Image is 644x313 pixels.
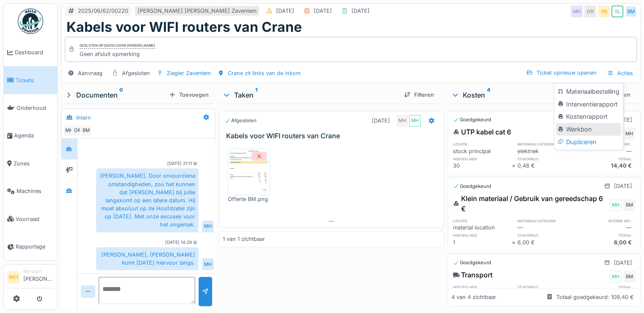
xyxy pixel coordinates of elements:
h6: stuksprijs [517,156,576,162]
div: [DATE] [614,182,632,190]
div: 30 [453,162,512,170]
span: Onderhoud [17,104,54,112]
h6: materiaalcategorie [517,141,576,147]
img: Badge_color-CXgf-gQk.svg [18,8,43,34]
div: Aanvraag [78,69,102,77]
div: OR [72,125,83,137]
div: Goedgekeurd [453,183,491,190]
div: Goedgekeurd [453,259,491,266]
img: r8fse90xthigc8mn3t2d177hz6z4 [230,151,268,193]
div: Materiaalbestelling [556,85,621,98]
div: BM [623,271,635,282]
h3: Kabels voor WIFI routers van Crane [226,132,440,140]
div: UTP kabel cat 6 [453,127,511,137]
h6: hoeveelheid [453,156,512,162]
div: Acties [603,67,637,79]
div: MH [202,258,214,270]
div: [PERSON_NAME] [PERSON_NAME] Zaventem [138,7,257,15]
div: MH [610,271,622,282]
div: BM [623,199,635,211]
div: material location [453,224,512,232]
span: Zones [14,159,54,168]
div: MH [610,199,622,211]
span: Dashboard [15,48,54,56]
h6: stuksprijs [517,284,576,290]
div: Goedgekeurd [453,116,491,123]
div: 0,48 € [517,162,576,170]
div: U [193,239,197,246]
div: MH [623,128,635,140]
div: Werkbon [556,123,621,136]
div: Geen afsluit opmerking [80,50,155,58]
div: 6,00 € [517,238,576,246]
span: Machines [17,187,54,195]
div: MH [63,125,75,137]
div: Gesloten op [DATE] door [PERSON_NAME] [80,43,155,49]
div: Afgesloten [122,69,150,77]
div: [PERSON_NAME], [PERSON_NAME] komt [DATE] hiervoor langs. [96,247,199,270]
div: MH [396,115,408,127]
sup: 1 [255,90,257,100]
div: 14,40 € [576,162,635,170]
h1: Kabels voor WIFI routers van Crane [66,19,302,35]
div: 4 van 4 zichtbaar [451,293,496,301]
div: Transport [453,270,492,280]
span: Tickets [16,76,54,84]
div: Interventierapport [556,98,621,111]
div: Dupliceren [556,136,621,148]
div: Totaal goedgekeurd: 109,40 € [556,293,634,301]
div: [DATE] 14:29 [165,239,192,246]
h6: interne ref. [576,218,635,224]
div: BM [625,6,637,17]
span: Rapportage [16,243,54,251]
h6: totaal [576,156,635,162]
div: — [576,224,635,232]
div: [DATE] 21:11 [167,160,192,167]
div: OR [584,6,596,17]
div: Toevoegen [166,89,212,101]
div: [DATE] [614,259,632,267]
div: 6,00 € [576,238,635,246]
h6: totaal [576,232,635,238]
div: [DATE] [276,7,294,15]
div: — [576,147,635,155]
h6: materiaalcategorie [517,218,576,224]
div: Ziegler Zaventem [167,69,211,77]
h6: hoeveelheid [453,284,512,290]
div: SL [611,6,623,17]
span: Voorraad [16,215,54,223]
div: — [517,224,576,232]
div: elektriek [517,147,576,155]
div: 1 [453,238,512,246]
div: Kostenrapport [556,110,621,123]
div: Crane zit links van de inkom [228,69,301,77]
div: MH [409,115,421,127]
div: stock principal [453,147,512,155]
li: MH [7,271,20,284]
div: Filteren [401,89,437,101]
div: [DATE] [314,7,332,15]
div: MH [202,221,214,232]
div: Ticket opnieuw openen [523,67,600,78]
div: × [512,238,517,246]
div: BM [80,125,92,137]
div: Taken [222,90,397,100]
div: U [193,160,197,167]
div: [DATE] [372,117,390,125]
sup: 4 [487,90,490,100]
div: [DATE] [351,7,370,15]
h6: stuksprijs [517,232,576,238]
div: Kosten [451,90,594,100]
div: × [512,162,517,170]
div: 1 van 1 zichtbaar [223,235,265,243]
h6: hoeveelheid [453,232,512,238]
div: Offerte BM.png [228,195,270,203]
span: Agenda [14,131,54,140]
div: MH [571,6,583,17]
div: 2025/06/62/00220 [78,7,128,15]
div: Manager [23,268,54,274]
div: Documenten [64,90,166,100]
sup: 0 [119,90,123,100]
div: [PERSON_NAME], Door onvoorziene omstandigheden, zou het kunnen dat [PERSON_NAME] bij jullie langs... [96,168,199,232]
div: Klein materiaal / Gebruik van gereedschap 6 € [453,193,608,214]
